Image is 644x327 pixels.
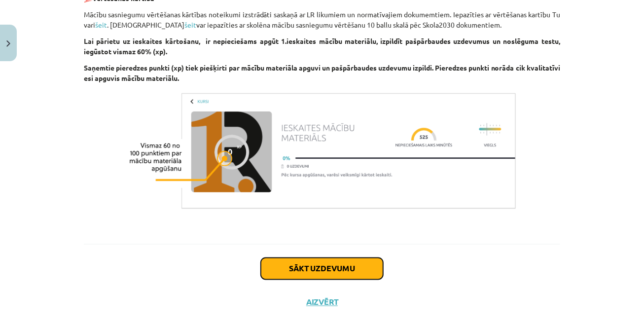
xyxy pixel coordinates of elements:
[84,9,560,30] p: Mācību sasniegumu vērtēšanas kārtības noteikumi izstrādāti saskaņā ar LR likumiem un normatīvajie...
[84,36,560,56] strong: Lai pārietu uz ieskaites kārtošanu, ir nepieciešams apgūt 1.ieskaites mācību materiālu, izpildīt ...
[95,20,107,29] a: šeit
[184,20,196,29] a: šeit
[303,297,341,307] button: Aizvērt
[261,258,383,280] button: Sākt uzdevumu
[6,40,10,47] img: icon-close-lesson-0947bae3869378f0d4975bcd49f059093ad1ed9edebbc8119c70593378902aed.svg
[84,63,560,82] strong: Saņemtie pieredzes punkti (xp) tiek piešķirti par mācību materiāla apguvi un pašpārbaudes uzdevum...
